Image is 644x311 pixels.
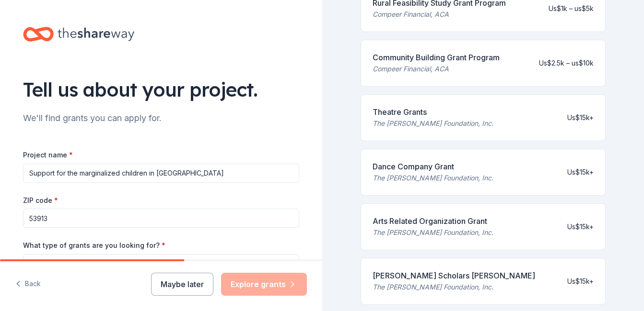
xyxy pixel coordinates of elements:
label: What type of grants are you looking for? [23,241,165,250]
div: Arts Related Organization Grant [373,215,493,227]
div: Compeer Financial, ACA [373,9,506,20]
label: Project name [23,150,73,160]
div: Compeer Financial, ACA [373,63,500,75]
button: Back [15,274,41,294]
div: The [PERSON_NAME] Foundation, Inc. [373,118,493,129]
div: [PERSON_NAME] Scholars [PERSON_NAME] [373,270,535,281]
button: Select [23,254,299,274]
div: Us$1k – us$5k [549,3,594,14]
div: We'll find grants you can apply for. [23,111,299,126]
div: Us$15k+ [567,221,594,233]
div: Us$2.5k – us$10k [539,57,594,69]
input: After school program [23,164,299,183]
div: Tell us about your project. [23,76,299,103]
div: The [PERSON_NAME] Foundation, Inc. [373,281,535,293]
div: The [PERSON_NAME] Foundation, Inc. [373,172,493,184]
div: Us$15k+ [567,167,594,178]
span: Select [29,258,49,270]
div: Theatre Grants [373,106,493,118]
div: Dance Company Grant [373,161,493,172]
div: Us$15k+ [567,112,594,123]
div: The [PERSON_NAME] Foundation, Inc. [373,227,493,238]
div: Community Building Grant Program [373,52,500,63]
label: ZIP code [23,196,58,205]
div: Us$15k+ [567,276,594,287]
input: 12345 (U.S. only) [23,209,299,228]
button: Maybe later [151,273,213,296]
